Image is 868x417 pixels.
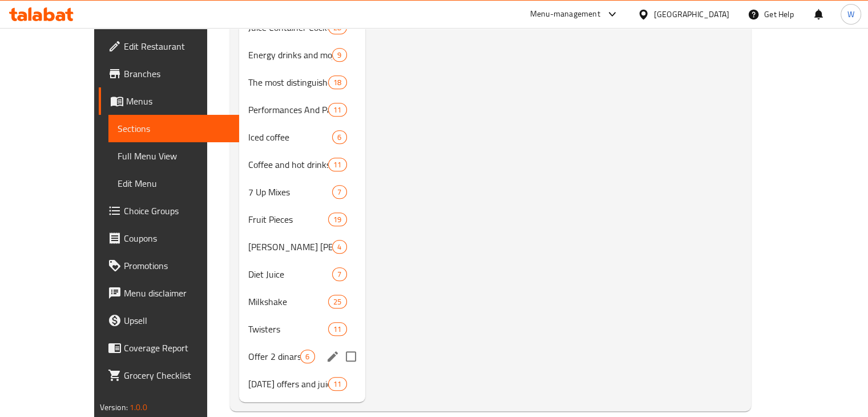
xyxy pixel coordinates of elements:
[124,231,230,245] span: Coupons
[333,50,346,61] span: 9
[248,130,332,144] span: Iced coffee
[328,75,346,89] div: items
[239,288,365,315] div: Milkshake25
[239,260,365,288] div: Diet Juice7
[301,351,314,362] span: 6
[124,314,230,327] span: Upsell
[329,296,346,307] span: 25
[333,242,346,252] span: 4
[248,212,328,226] span: Fruit Pieces
[847,8,854,21] span: W
[126,94,230,108] span: Menus
[329,77,346,88] span: 18
[654,8,729,21] div: [GEOGRAPHIC_DATA]
[332,185,346,199] div: items
[329,105,346,115] span: 11
[248,75,328,89] span: The most distinguished
[124,67,230,81] span: Branches
[248,377,328,391] div: Ramadan offers and juices
[332,240,346,254] div: items
[239,41,365,69] div: Energy drinks and mojitos9
[530,7,600,21] div: Menu-management
[99,224,239,252] a: Coupons
[99,252,239,279] a: Promotions
[329,379,346,390] span: 11
[130,400,147,415] span: 1.0.0
[329,214,346,225] span: 19
[124,368,230,382] span: Grocery Checklist
[124,39,230,53] span: Edit Restaurant
[248,295,328,308] span: Milkshake
[248,350,300,363] span: Offer 2 dinars only
[332,130,346,144] div: items
[332,267,346,281] div: items
[248,103,328,117] span: Performances And Parties
[124,341,230,355] span: Coverage Report
[248,240,332,254] div: Baskin Robbins
[99,33,239,60] a: Edit Restaurant
[324,348,341,365] button: edit
[124,259,230,272] span: Promotions
[328,322,346,336] div: items
[248,185,332,199] span: 7 Up Mixes
[118,177,230,190] span: Edit Menu
[239,315,365,343] div: Twisters11
[248,267,332,281] span: Diet Juice
[248,48,332,62] span: Energy drinks and mojitos
[99,362,239,389] a: Grocery Checklist
[333,187,346,198] span: 7
[108,142,239,170] a: Full Menu View
[118,149,230,163] span: Full Menu View
[248,158,328,171] span: Coffee and hot drinks
[108,170,239,197] a: Edit Menu
[239,178,365,206] div: 7 Up Mixes7
[328,377,346,391] div: items
[300,350,314,363] div: items
[329,159,346,170] span: 11
[332,48,346,62] div: items
[118,122,230,135] span: Sections
[99,334,239,362] a: Coverage Report
[248,377,328,391] span: [DATE] offers and juices
[239,96,365,123] div: Performances And Parties11
[333,269,346,280] span: 7
[239,343,365,370] div: Offer 2 dinars only6edit
[328,295,346,308] div: items
[248,240,332,254] span: [PERSON_NAME] [PERSON_NAME]
[99,279,239,307] a: Menu disclaimer
[124,286,230,300] span: Menu disclaimer
[333,132,346,143] span: 6
[328,212,346,226] div: items
[239,206,365,233] div: Fruit Pieces19
[329,324,346,335] span: 11
[248,322,328,336] span: Twisters
[239,233,365,260] div: [PERSON_NAME] [PERSON_NAME]4
[99,197,239,224] a: Choice Groups
[239,123,365,151] div: Iced coffee6
[239,69,365,96] div: The most distinguished18
[99,307,239,334] a: Upsell
[99,87,239,115] a: Menus
[108,115,239,142] a: Sections
[99,60,239,87] a: Branches
[328,103,346,117] div: items
[100,400,128,415] span: Version:
[124,204,230,218] span: Choice Groups
[239,151,365,178] div: Coffee and hot drinks11
[239,370,365,398] div: [DATE] offers and juices11
[328,158,346,171] div: items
